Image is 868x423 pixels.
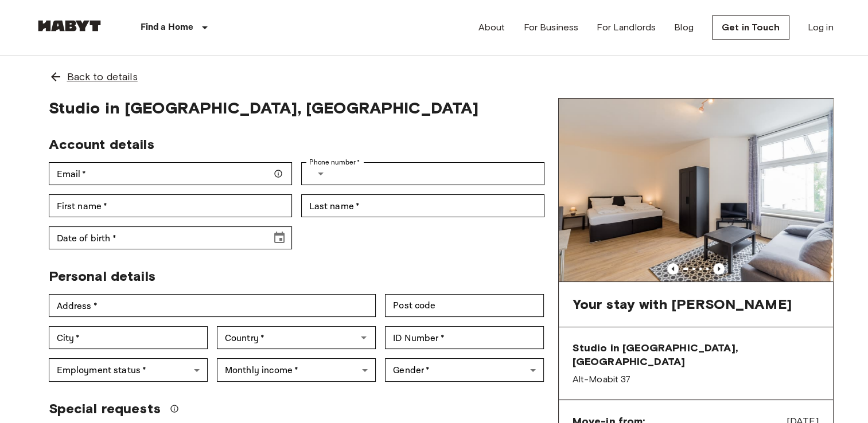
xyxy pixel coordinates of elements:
div: Address [49,294,376,317]
button: Select country [309,162,332,185]
svg: Make sure your email is correct — we'll send your booking details there. [274,169,283,178]
div: ID Number [385,326,544,349]
span: Personal details [49,268,155,284]
div: City [49,326,208,349]
a: Log in [808,21,834,34]
a: For Landlords [597,21,656,34]
span: Account details [49,136,154,152]
button: Previous image [667,263,679,275]
div: First name [49,194,292,217]
a: About [478,21,505,34]
svg: We'll do our best to accommodate your request, but please note we can't guarantee it will be poss... [170,404,179,413]
a: For Business [523,21,578,34]
div: Last name [301,194,544,217]
button: Open [356,330,372,346]
label: Phone number [309,157,360,167]
div: Email [49,162,292,185]
div: Post code [385,294,544,317]
a: Get in Touch [712,15,789,40]
span: Alt-Moabit 37 [573,373,819,386]
span: Studio in [GEOGRAPHIC_DATA], [GEOGRAPHIC_DATA] [573,341,819,369]
p: Find a Home [141,21,194,34]
a: Back to details [35,56,834,98]
a: Blog [674,21,694,34]
button: Previous image [713,263,725,275]
span: Special requests [49,400,161,417]
img: Habyt [35,20,104,32]
button: Choose date [268,226,291,249]
img: Marketing picture of unit DE-01-087-003-01H [559,99,833,281]
span: Back to details [67,69,138,84]
span: Your stay with [PERSON_NAME] [573,296,792,313]
span: Studio in [GEOGRAPHIC_DATA], [GEOGRAPHIC_DATA] [49,98,544,117]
